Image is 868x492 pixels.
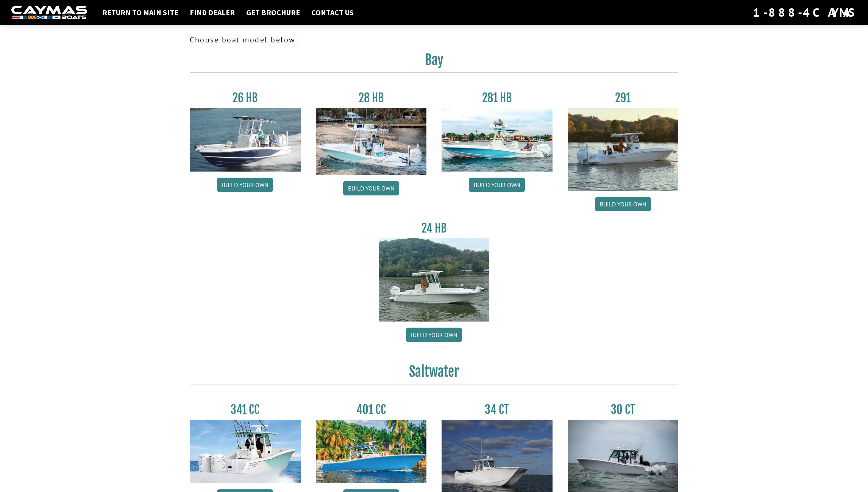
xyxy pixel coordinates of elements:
[217,178,273,192] a: Build your own
[190,363,678,384] h2: Saltwater
[190,420,301,483] img: 341CC-thumbjpg.jpg
[442,91,553,105] h3: 281 HB
[190,52,678,73] h2: Bay
[316,420,427,483] img: 401CC_thumb.pg.jpg
[242,8,304,17] a: Get Brochure
[186,8,239,17] a: Find Dealer
[190,91,301,105] h3: 26 HB
[190,403,301,417] h3: 341 CC
[190,108,301,172] img: 26_new_photo_resized.jpg
[406,328,462,342] a: Build your own
[753,4,857,21] div: 1-888-4CAYMAS
[308,8,358,17] a: Contact Us
[568,403,679,417] h3: 30 CT
[469,178,525,192] a: Build your own
[316,108,427,175] img: 28_hb_thumbnail_for_caymas_connect.jpg
[316,403,427,417] h3: 401 CC
[442,403,553,417] h3: 34 CT
[98,8,182,17] a: Return to main site
[442,108,553,172] img: 28-hb-twin.jpg
[595,197,651,211] a: Build your own
[568,91,679,105] h3: 291
[11,6,87,20] img: white-logo-c9c8dbefe5ff5ceceb0f0178aa75bf4bb51f6bca0971e226c86eb53dfe498488.png
[343,181,399,195] a: Build your own
[568,108,679,191] img: 291_Thumbnail.jpg
[190,34,678,45] p: Choose boat model below:
[379,238,490,321] img: 24_HB_thumbnail.jpg
[316,91,427,105] h3: 28 HB
[379,221,490,235] h3: 24 HB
